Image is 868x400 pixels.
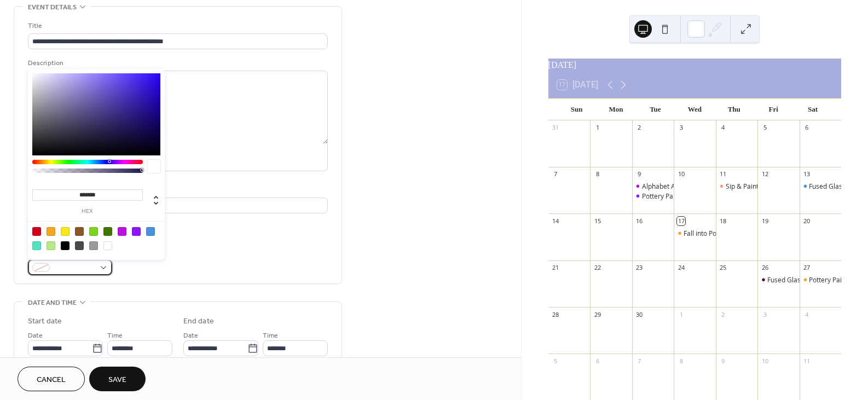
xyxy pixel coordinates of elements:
[103,227,112,236] div: #417505
[37,374,66,386] span: Cancel
[75,241,84,250] div: #4A4A4A
[809,182,864,191] div: Fused Glass Class
[761,310,769,318] div: 3
[803,217,811,225] div: 20
[635,217,644,225] div: 16
[642,182,680,191] div: Alphabet Art
[677,357,685,365] div: 8
[719,217,727,225] div: 18
[263,330,278,341] span: Time
[32,227,41,236] div: #D0021B
[719,357,727,365] div: 9
[677,264,685,272] div: 24
[89,227,98,236] div: #7ED321
[635,264,644,272] div: 23
[677,124,685,132] div: 3
[674,229,715,238] div: Fall into Pottery Painting
[757,275,799,285] div: Fused Glass Party/Private
[18,367,85,391] button: Cancel
[146,227,155,236] div: #4A90E2
[803,310,811,318] div: 4
[632,182,674,191] div: Alphabet Art
[761,217,769,225] div: 19
[89,241,98,250] div: #9B9B9B
[800,182,841,191] div: Fused Glass Class
[635,124,644,132] div: 2
[47,241,55,250] div: #B8E986
[32,241,41,250] div: #50E3C2
[183,316,214,327] div: End date
[803,124,811,132] div: 6
[28,316,62,327] div: Start date
[793,98,832,120] div: Sat
[552,124,560,132] div: 31
[552,310,560,318] div: 28
[642,192,690,201] div: Pottery Painting
[719,264,727,272] div: 25
[716,182,757,191] div: Sip & Paint for Adults
[809,275,859,285] div: Pottery Painting!
[593,264,601,272] div: 22
[593,217,601,225] div: 15
[761,170,769,178] div: 12
[593,357,601,365] div: 6
[800,275,841,285] div: Pottery Painting!
[632,192,674,201] div: Pottery Painting
[548,59,841,72] div: [DATE]
[767,275,845,285] div: Fused Glass Party/Private
[803,264,811,272] div: 27
[103,241,112,250] div: #FFFFFF
[761,357,769,365] div: 10
[28,330,43,341] span: Date
[132,227,141,236] div: #9013FE
[635,357,644,365] div: 7
[89,367,146,391] button: Save
[719,310,727,318] div: 2
[593,124,601,132] div: 1
[754,98,793,120] div: Fri
[635,98,675,120] div: Tue
[719,124,727,132] div: 4
[107,330,123,341] span: Time
[593,310,601,318] div: 29
[677,170,685,178] div: 10
[552,264,560,272] div: 21
[28,2,77,13] span: Event details
[75,227,84,236] div: #8B572A
[28,20,326,32] div: Title
[552,217,560,225] div: 14
[635,310,644,318] div: 30
[684,229,757,238] div: Fall into Pottery Painting
[557,98,597,120] div: Sun
[675,98,714,120] div: Wed
[61,241,70,250] div: #000000
[597,98,636,120] div: Mon
[677,310,685,318] div: 1
[61,227,70,236] div: #F8E71C
[28,184,326,196] div: Location
[552,170,560,178] div: 7
[593,170,601,178] div: 8
[552,357,560,365] div: 5
[28,297,77,309] span: Date and time
[635,170,644,178] div: 9
[761,264,769,272] div: 26
[32,208,143,215] label: hex
[183,330,198,341] span: Date
[108,374,126,386] span: Save
[28,57,326,69] div: Description
[714,98,754,120] div: Thu
[118,227,126,236] div: #BD10E0
[726,182,790,191] div: Sip & Paint for Adults
[803,357,811,365] div: 11
[719,170,727,178] div: 11
[803,170,811,178] div: 13
[47,227,55,236] div: #F5A623
[761,124,769,132] div: 5
[677,217,685,225] div: 17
